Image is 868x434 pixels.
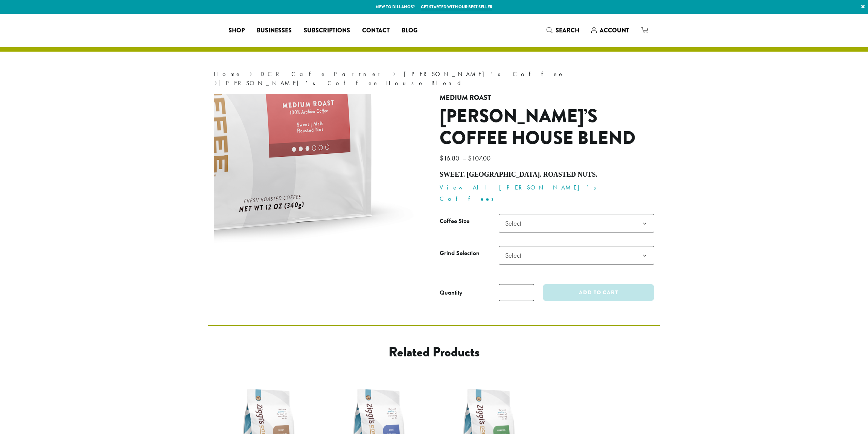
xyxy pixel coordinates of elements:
a: Shop [222,24,251,37]
button: Add to cart [543,284,654,301]
a: [PERSON_NAME]'s Coffee [404,70,564,78]
span: Select [499,214,654,232]
span: Contact [362,26,390,35]
div: Quantity [440,288,463,297]
span: Subscriptions [304,26,350,35]
h1: [PERSON_NAME]’s Coffee House Blend [440,105,654,149]
span: › [215,76,217,88]
span: Businesses [257,26,292,35]
span: Select [499,246,654,264]
h4: Medium Roast [440,94,654,102]
span: Select [502,248,529,263]
input: Product quantity [499,284,534,301]
bdi: 107.00 [468,154,492,162]
h4: Sweet. [GEOGRAPHIC_DATA]. Roasted nuts. [440,171,654,179]
label: Grind Selection [440,248,499,259]
nav: Breadcrumb [214,70,654,88]
span: $ [440,154,443,162]
span: $ [468,154,472,162]
a: DCR Cafe Partner [260,70,385,78]
span: Search [556,26,579,35]
span: Shop [228,26,245,35]
a: Home [214,70,242,78]
bdi: 16.80 [440,154,461,162]
label: Coffee Size [440,216,499,227]
span: Blog [402,26,417,35]
span: › [250,67,252,79]
span: Account [600,26,629,35]
h2: Related products [269,344,599,360]
span: Select [502,216,529,231]
a: Search [541,24,585,37]
span: – [463,154,466,162]
span: › [393,67,396,79]
a: View All [PERSON_NAME]’s Coffees [440,183,601,203]
a: Get started with our best seller [421,4,492,10]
